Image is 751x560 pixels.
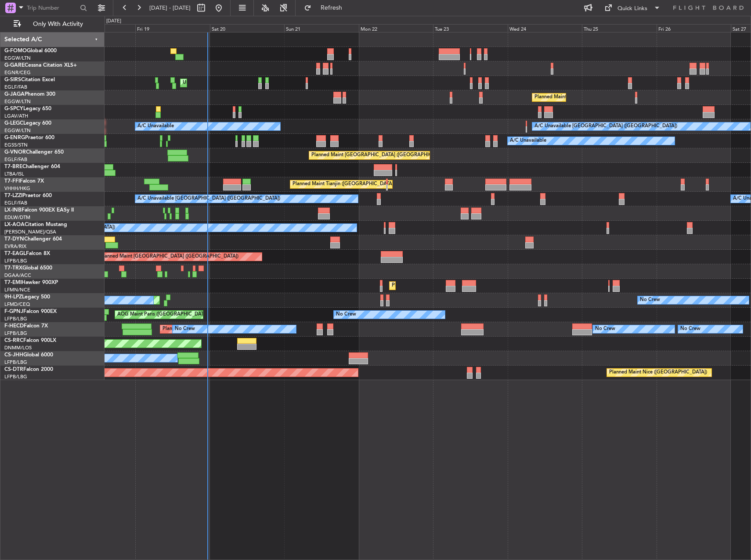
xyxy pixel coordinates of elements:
span: G-LEGC [4,121,23,126]
div: Unplanned Maint [GEOGRAPHIC_DATA] ([GEOGRAPHIC_DATA]) [94,250,238,263]
a: EGGW/LTN [4,98,31,105]
a: G-VNORChallenger 650 [4,150,64,155]
a: LX-INBFalcon 900EX EASy II [4,208,74,213]
a: T7-EMIHawker 900XP [4,280,58,285]
button: Only With Activity [10,17,95,31]
span: 9H-LPZ [4,294,22,300]
div: Quick Links [617,4,647,13]
a: EGGW/LTN [4,127,31,134]
a: G-GARECessna Citation XLS+ [4,63,77,68]
button: Refresh [300,1,353,15]
div: A/C Unavailable [GEOGRAPHIC_DATA] ([GEOGRAPHIC_DATA]) [137,192,280,205]
span: G-FOMO [4,48,27,54]
span: T7-DYN [4,237,24,242]
div: Thu 25 [582,24,657,32]
a: G-SIRSCitation Excel [4,77,55,83]
div: No Crew [175,323,195,336]
div: Fri 19 [135,24,210,32]
a: EGSS/STN [4,142,28,148]
span: G-GARE [4,63,25,68]
a: EGGW/LTN [4,55,31,61]
span: Refresh [313,5,350,11]
a: DGAA/ACC [4,272,31,279]
span: T7-TRX [4,266,22,271]
span: T7-FFI [4,179,20,184]
div: A/C Unavailable [137,120,174,133]
div: Sat 20 [210,24,285,32]
a: CS-JHHGlobal 6000 [4,352,53,358]
a: LFPB/LBG [4,359,27,366]
span: CS-RRC [4,338,23,343]
a: T7-EAGLFalcon 8X [4,251,50,256]
span: G-SIRS [4,77,21,83]
a: T7-DYNChallenger 604 [4,237,62,242]
a: EGLF/FAB [4,156,27,163]
a: T7-FFIFalcon 7X [4,179,44,184]
span: T7-EAGL [4,251,26,256]
div: A/C Unavailable [510,134,546,147]
span: G-JAGA [4,92,25,97]
div: No Crew [680,323,700,336]
div: No Crew [336,308,356,321]
a: G-ENRGPraetor 600 [4,135,54,140]
div: No Crew [595,323,615,336]
div: Unplanned Maint [GEOGRAPHIC_DATA] ([GEOGRAPHIC_DATA]) [183,76,327,90]
a: LGAV/ATH [4,113,28,119]
a: LFMD/CEQ [4,301,30,308]
a: G-SPCYLegacy 650 [4,106,51,111]
div: AOG Maint Paris ([GEOGRAPHIC_DATA]) [117,308,209,321]
a: T7-TRXGlobal 6500 [4,266,52,271]
span: T7-EMI [4,280,22,285]
div: Planned Maint [GEOGRAPHIC_DATA] [392,279,476,292]
a: EGLF/FAB [4,84,27,90]
div: Tue 23 [433,24,508,32]
a: VHHH/HKG [4,185,30,192]
a: [PERSON_NAME]/QSA [4,229,56,235]
div: Planned Maint [GEOGRAPHIC_DATA] ([GEOGRAPHIC_DATA]) [534,91,673,104]
a: EDLW/DTM [4,214,30,221]
span: [DATE] - [DATE] [149,4,191,12]
span: T7-BRE [4,164,22,169]
a: T7-LZZIPraetor 600 [4,193,52,198]
a: LX-AOACitation Mustang [4,222,67,227]
span: F-GPNJ [4,309,23,314]
div: A/C Unavailable [GEOGRAPHIC_DATA] ([GEOGRAPHIC_DATA]) [534,120,677,133]
a: LFPB/LBG [4,316,27,322]
div: Planned Maint [GEOGRAPHIC_DATA] ([GEOGRAPHIC_DATA]) [162,323,301,336]
a: T7-BREChallenger 604 [4,164,60,169]
div: Mon 22 [359,24,433,32]
button: Quick Links [600,1,665,15]
a: DNMM/LOS [4,345,32,351]
a: CS-RRCFalcon 900LX [4,338,56,343]
span: G-ENRG [4,135,25,140]
span: LX-INB [4,208,22,213]
a: LFMN/NCE [4,287,30,293]
a: G-FOMOGlobal 6000 [4,48,57,54]
div: [DATE] [106,18,121,25]
a: CS-DTRFalcon 2000 [4,367,53,372]
span: G-SPCY [4,106,23,111]
div: Fri 26 [657,24,731,32]
a: F-GPNJFalcon 900EX [4,309,57,314]
span: CS-JHH [4,352,23,358]
span: T7-LZZI [4,193,22,198]
span: F-HECD [4,323,24,329]
a: LFPB/LBG [4,258,27,264]
div: Sun 21 [284,24,359,32]
span: LX-AOA [4,222,25,227]
div: Planned Maint [GEOGRAPHIC_DATA] ([GEOGRAPHIC_DATA]) [311,149,450,162]
a: EVRA/RIX [4,243,26,250]
div: No Crew [640,294,660,307]
a: 9H-LPZLegacy 500 [4,294,50,300]
span: CS-DTR [4,367,23,372]
a: G-JAGAPhenom 300 [4,92,55,97]
a: LTBA/ISL [4,171,24,177]
a: EGNR/CEG [4,69,31,76]
span: Only With Activity [23,21,93,27]
div: Planned Maint Tianjin ([GEOGRAPHIC_DATA]) [292,178,395,191]
div: Planned Maint Nice ([GEOGRAPHIC_DATA]) [609,366,707,379]
a: LFPB/LBG [4,330,27,337]
a: LFPB/LBG [4,373,27,380]
input: Trip Number [27,1,77,14]
a: EGLF/FAB [4,200,27,206]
